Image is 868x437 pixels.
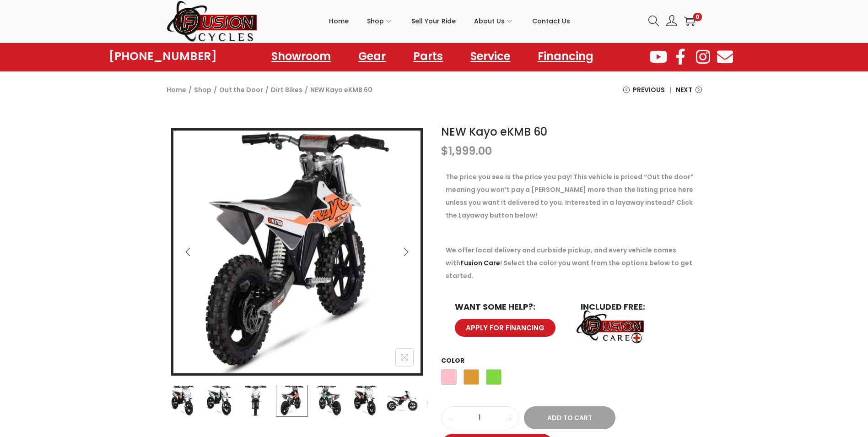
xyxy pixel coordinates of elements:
img: Product image [422,385,454,417]
img: Product image [276,385,308,417]
span: / [305,83,308,96]
h6: INCLUDED FREE: [581,303,688,311]
a: Home [329,0,349,42]
span: APPLY FOR FINANCING [466,324,545,331]
img: Product image [166,385,198,417]
span: Shop [367,10,384,33]
span: Contact Us [532,10,570,33]
a: Service [461,46,519,67]
nav: Menu [262,46,603,67]
span: / [189,83,192,96]
a: Shop [367,0,393,42]
a: 0 [684,16,695,27]
span: / [214,83,217,96]
a: APPLY FOR FINANCING [455,319,555,337]
img: Product image [349,385,381,417]
span: Previous [633,83,665,96]
img: Product image [386,385,418,417]
img: Product image [203,385,235,417]
span: Home [329,10,349,33]
bdi: 1,999.00 [441,143,492,158]
span: $ [441,143,448,158]
input: Product quantity [442,411,518,424]
a: Dirt Bikes [271,85,302,94]
button: Previous [178,242,198,262]
img: Product image [313,385,345,417]
p: The price you see is the price you pay! This vehicle is priced “Out the door” meaning you won’t p... [446,170,697,222]
a: Financing [528,46,603,67]
a: Gear [349,46,395,67]
span: NEW Kayo eKMB 60 [310,83,372,96]
span: Sell Your Ride [411,10,456,33]
span: About Us [474,10,505,33]
a: Parts [404,46,452,67]
button: Next [396,242,416,262]
img: Product image [173,131,421,378]
a: Sell Your Ride [411,0,456,42]
a: Contact Us [532,0,570,42]
h6: WANT SOME HELP?: [455,303,562,311]
a: [PHONE_NUMBER] [109,50,217,63]
p: We offer local delivery and curbside pickup, and every vehicle comes with ! Select the color you ... [446,244,697,282]
label: Color [441,356,464,365]
a: About Us [474,0,514,42]
a: Shop [194,85,211,94]
a: Fusion Care [460,258,500,268]
a: Out the Door [219,85,263,94]
a: Showroom [262,46,340,67]
span: / [265,83,269,96]
a: Home [167,85,186,94]
img: Product image [239,385,271,417]
a: Previous [623,83,665,103]
a: Next [676,83,702,103]
span: Next [676,83,692,96]
button: Add to Cart [524,406,615,429]
nav: Primary navigation [258,0,642,42]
